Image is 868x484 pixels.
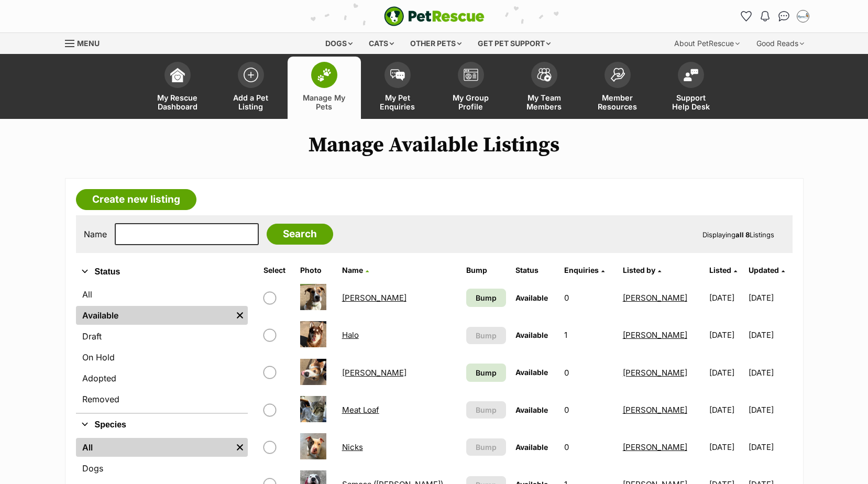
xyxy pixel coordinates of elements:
[515,368,548,377] span: Available
[374,93,421,111] span: My Pet Enquiries
[342,293,406,303] a: [PERSON_NAME]
[76,306,232,325] a: Available
[521,93,568,111] span: My Team Members
[288,57,361,119] a: Manage My Pets
[749,33,811,54] div: Good Reads
[466,289,506,307] a: Bump
[141,57,214,119] a: My Rescue Dashboard
[705,392,748,428] td: [DATE]
[76,459,248,478] a: Dogs
[296,262,337,279] th: Photo
[581,57,654,119] a: Member Resources
[560,429,617,465] td: 0
[384,6,485,26] a: PetRescue
[795,8,811,25] button: My account
[232,438,248,457] a: Remove filter
[76,348,248,367] a: On Hold
[390,69,405,81] img: pet-enquiries-icon-7e3ad2cf08bfb03b45e93fb7055b45f3efa6380592205ae92323e6603595dc1f.svg
[705,355,748,391] td: [DATE]
[76,390,248,409] a: Removed
[735,230,750,239] strong: all 8
[623,330,687,340] a: [PERSON_NAME]
[515,405,548,414] span: Available
[76,285,248,304] a: All
[84,229,107,239] label: Name
[738,8,755,25] a: Favourites
[476,367,497,378] span: Bump
[515,443,548,452] span: Available
[77,39,100,48] span: Menu
[515,293,548,302] span: Available
[466,401,506,419] button: Bump
[667,33,747,54] div: About PetRescue
[76,438,232,457] a: All
[154,93,201,111] span: My Rescue Dashboard
[447,93,495,111] span: My Group Profile
[537,68,552,82] img: team-members-icon-5396bd8760b3fe7c0b43da4ab00e1e3bb1a5d9ba89233759b79545d2d3fc5d0d.svg
[466,327,506,344] button: Bump
[560,392,617,428] td: 0
[214,57,288,119] a: Add a Pet Listing
[384,6,485,26] img: logo-e224e6f780fb5917bec1dbf3a21bbac754714ae5b6737aabdf751b685950b380.svg
[757,8,774,25] button: Notifications
[342,405,379,415] a: Meat Loaf
[76,327,248,346] a: Draft
[462,262,510,279] th: Bump
[342,266,363,274] span: Name
[342,266,369,274] a: Name
[434,57,508,119] a: My Group Profile
[702,230,774,239] span: Displaying Listings
[560,355,617,391] td: 0
[709,266,731,274] span: Listed
[267,224,333,245] input: Search
[466,438,506,456] button: Bump
[623,442,687,452] a: [PERSON_NAME]
[654,57,728,119] a: Support Help Desk
[610,68,625,82] img: member-resources-icon-8e73f808a243e03378d46382f2149f9095a855e16c252ad45f914b54edf8863c.svg
[361,57,434,119] a: My Pet Enquiries
[560,317,617,353] td: 1
[623,266,655,274] span: Listed by
[705,280,748,316] td: [DATE]
[65,33,107,52] a: Menu
[76,283,248,413] div: Status
[464,69,478,81] img: group-profile-icon-3fa3cf56718a62981997c0bc7e787c4b2cf8bcc04b72c1350f741eb67cf2f40e.svg
[244,68,258,82] img: add-pet-listing-icon-0afa8454b4691262ce3f59096e99ab1cd57d4a30225e0717b998d2c9b9846f56.svg
[470,33,558,54] div: Get pet support
[466,364,506,382] a: Bump
[76,189,196,210] a: Create new listing
[749,266,785,274] a: Updated
[76,369,248,388] a: Adopted
[227,93,274,111] span: Add a Pet Listing
[476,330,497,341] span: Bump
[776,8,793,25] a: Conversations
[749,317,791,353] td: [DATE]
[684,69,698,81] img: help-desk-icon-fdf02630f3aa405de69fd3d07c3f3aa587a6932b1a1747fa1d2bba05be0121f9.svg
[749,355,791,391] td: [DATE]
[342,330,359,340] a: Halo
[738,8,811,25] ul: Account quick links
[515,331,548,339] span: Available
[76,418,248,432] button: Species
[564,266,599,274] span: translation missing: en.admin.listings.index.attributes.enquiries
[403,33,469,54] div: Other pets
[259,262,295,279] th: Select
[667,93,715,111] span: Support Help Desk
[76,265,248,279] button: Status
[705,317,748,353] td: [DATE]
[623,368,687,378] a: [PERSON_NAME]
[564,266,605,274] a: Enquiries
[560,280,617,316] td: 0
[761,11,769,21] img: notifications-46538b983faf8c2785f20acdc204bb7945ddae34d4c08c2a6579f10ce5e182be.svg
[778,11,789,21] img: chat-41dd97257d64d25036548639549fe6c8038ab92f7586957e7f3b1b290dea8141.svg
[798,11,808,21] img: Taylor Lalchere profile pic
[623,293,687,303] a: [PERSON_NAME]
[232,306,248,325] a: Remove filter
[301,93,348,111] span: Manage My Pets
[476,442,497,453] span: Bump
[749,429,791,465] td: [DATE]
[508,57,581,119] a: My Team Members
[476,404,497,415] span: Bump
[623,405,687,415] a: [PERSON_NAME]
[749,266,779,274] span: Updated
